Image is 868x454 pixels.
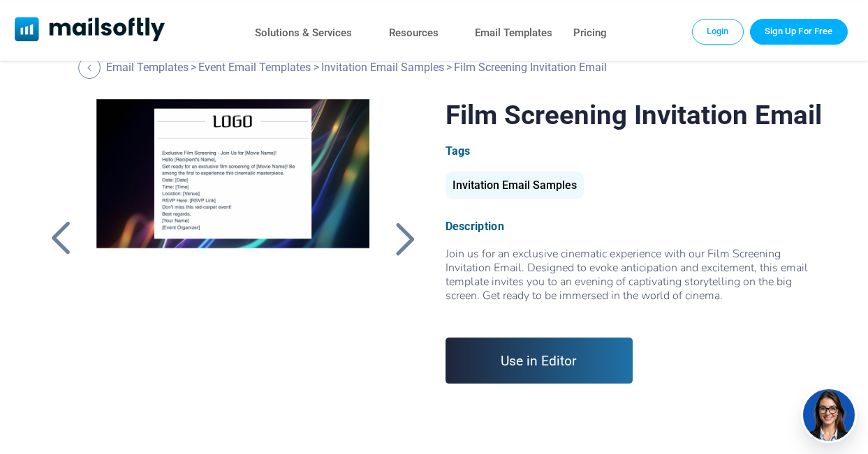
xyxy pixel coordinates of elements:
[43,220,78,257] a: Back
[106,61,189,74] a: Email Templates
[750,19,847,44] a: Trial
[446,247,825,317] div: Join us for an exclusive cinematic experience with our Film Screening Invitation Email. Designed ...
[446,144,825,158] div: Tags
[78,56,104,79] a: Back
[81,99,385,448] a: Film Screening Invitation Email
[389,23,439,43] a: Resources
[198,61,311,74] a: Event Email Templates
[446,99,825,130] h1: Film Screening Invitation Email
[255,23,352,43] a: Solutions & Services
[446,184,584,190] a: Invitation Email Samples
[446,220,825,233] div: Description
[475,23,552,43] a: Email Templates
[446,172,584,199] div: Invitation Email Samples
[15,17,165,44] a: Mailsoftly
[446,338,633,384] a: Use in Editor
[573,23,607,43] a: Pricing
[388,220,422,257] a: Back
[692,19,744,44] a: Login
